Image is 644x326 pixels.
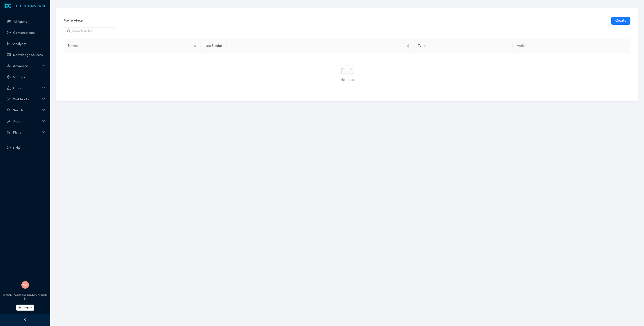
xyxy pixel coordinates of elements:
span: Last Updated [205,43,406,49]
input: Search in list... [72,28,111,34]
a: Knowledge Sources [13,53,45,57]
th: Last Updated [200,39,414,53]
th: Name [64,39,200,53]
span: Guide [13,86,41,90]
span: question-circle [7,146,11,149]
span: deployment-unit [7,64,11,68]
a: LogoDEEPCONVERSE [1,4,49,9]
span: Selector [64,17,83,25]
span: Name [68,43,192,49]
span: search [67,29,71,33]
a: Analytics [13,42,45,46]
span: Advanced [13,64,41,68]
th: Type [414,39,513,53]
span: logout [18,306,21,309]
div: No data [70,77,624,83]
th: Action [513,39,630,53]
button: Create [611,17,630,25]
span: Plans [13,131,41,134]
img: 5c5f7907468957e522fad195b8a1453a [21,281,29,289]
span: search [7,108,11,112]
span: Webhooks [13,97,41,101]
span: user [7,119,11,123]
a: Conversations [13,31,45,35]
span: pie-chart [7,131,11,134]
a: AI Agent [14,20,45,23]
a: Settings [13,75,45,79]
span: Help [13,146,45,150]
span: Create [615,18,626,23]
span: branches [7,97,11,101]
span: Search [13,108,41,112]
span: Account [13,119,41,123]
button: Logout [16,305,34,311]
span: Logout [23,305,32,310]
